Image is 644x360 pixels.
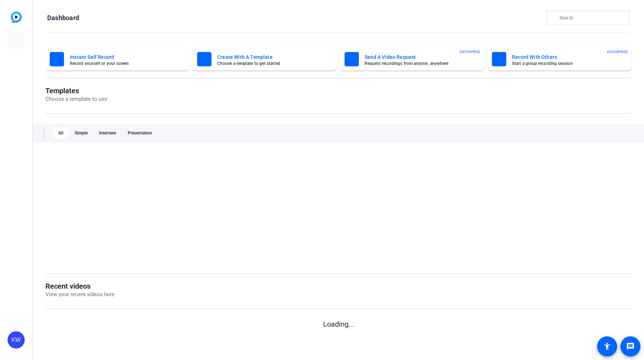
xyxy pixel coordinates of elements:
[70,61,174,66] mat-card-subtitle: Record yourself or your screen
[460,49,480,55] span: ENTERPRISE
[45,290,114,299] p: View your recent videos here
[512,61,616,66] mat-card-subtitle: Start a group recording session
[626,342,635,351] mat-icon: message
[560,14,624,22] input: Search
[365,61,468,66] mat-card-subtitle: Request recordings from anyone, anywhere
[123,127,156,139] div: Presentation
[95,127,121,139] div: Interview
[340,48,484,71] button: Send A Video RequestRequest recordings from anyone, anywhereENTERPRISE
[193,48,337,71] button: Create With A TemplateChoose a template to get started
[603,342,611,351] mat-icon: accessibility
[488,48,631,71] button: Record With OthersStart a group recording sessionENTERPRISE
[607,49,628,55] span: ENTERPRISE
[70,53,174,61] mat-card-title: Instant Self Record
[8,331,25,349] div: KW
[45,48,189,71] button: Instant Self RecordRecord yourself or your screen
[45,86,107,95] h1: Templates
[47,14,79,22] h1: Dashboard
[45,319,631,330] p: Loading...
[365,53,468,61] mat-card-title: Send A Video Request
[45,282,114,290] h1: Recent videos
[45,95,107,103] p: Choose a template to use
[217,61,321,66] mat-card-subtitle: Choose a template to get started
[217,53,321,61] mat-card-title: Create With A Template
[54,127,68,139] div: All
[11,11,22,23] img: blue-gradient.svg
[512,53,616,61] mat-card-title: Record With Others
[70,127,92,139] div: Simple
